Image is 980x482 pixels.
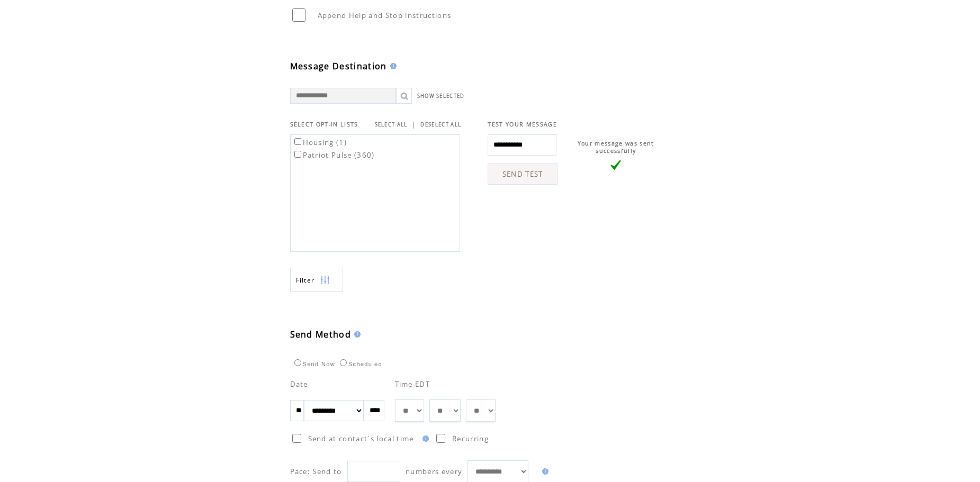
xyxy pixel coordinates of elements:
[488,163,558,185] a: SEND TEST
[340,359,347,366] input: Scheduled
[375,121,408,128] a: SELECT ALL
[406,467,462,476] span: numbers every
[308,434,414,443] span: Send at contact`s local time
[290,379,308,389] span: Date
[290,268,343,292] a: Filter
[417,93,465,99] a: SHOW SELECTED
[351,331,361,338] img: help.gif
[294,138,301,145] input: Housing (1)
[290,329,352,340] span: Send Method
[539,468,549,475] img: help.gif
[296,276,315,285] span: Show filters
[395,379,430,389] span: Time EDT
[488,121,557,128] span: TEST YOUR MESSAGE
[294,359,301,366] input: Send Now
[420,121,461,128] a: DESELECT ALL
[578,140,654,154] span: Your message was sent successfully
[320,268,330,292] img: filters.png
[337,361,382,367] label: Scheduled
[419,435,429,442] img: help.gif
[290,60,387,72] span: Message Destination
[387,63,397,69] img: help.gif
[412,120,416,129] span: |
[294,151,301,158] input: Patriot Pulse (360)
[610,160,621,170] img: vLarge.png
[292,150,375,160] label: Patriot Pulse (360)
[292,138,347,147] label: Housing (1)
[318,11,452,20] span: Append Help and Stop instructions
[452,434,489,443] span: Recurring
[290,121,358,128] span: SELECT OPT-IN LISTS
[290,467,342,476] span: Pace: Send to
[292,361,335,367] label: Send Now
